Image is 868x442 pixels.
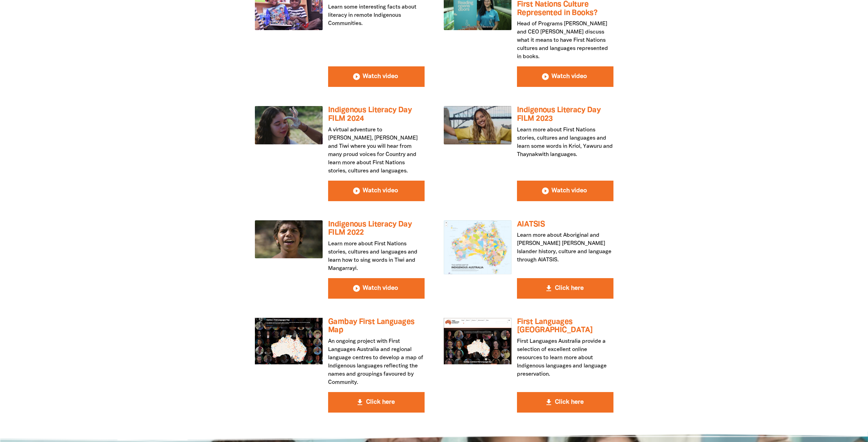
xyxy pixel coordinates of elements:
[541,187,549,195] i: play_circle_filled
[328,181,425,201] button: play_circle_filled Watch video
[541,73,549,81] i: play_circle_filled
[517,220,613,229] h3: AIATSIS
[444,318,511,364] img: First Languages Australia
[352,73,361,81] i: play_circle_filled
[517,66,613,87] button: play_circle_filled Watch video
[255,318,323,364] img: Gambay First Languages Map
[517,106,613,123] h3: Indigenous Literacy Day FILM 2023
[545,398,553,406] i: get_app
[517,278,613,299] button: get_app Click here
[517,181,613,201] button: play_circle_filled Watch video
[328,278,425,299] button: play_circle_filled Watch video
[517,318,613,335] h3: First Languages [GEOGRAPHIC_DATA]
[328,392,425,413] button: get_app Click here
[328,318,425,335] h3: Gambay First Languages Map
[352,284,361,292] i: play_circle_filled
[356,398,364,406] i: get_app
[328,66,425,87] button: play_circle_filled Watch video
[328,106,425,123] h3: Indigenous Literacy Day FILM 2024
[444,220,511,274] img: AIATSIS
[352,187,361,195] i: play_circle_filled
[517,392,613,413] button: get_app Click here
[545,284,553,292] i: get_app
[328,220,425,237] h3: Indigenous Literacy Day FILM 2022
